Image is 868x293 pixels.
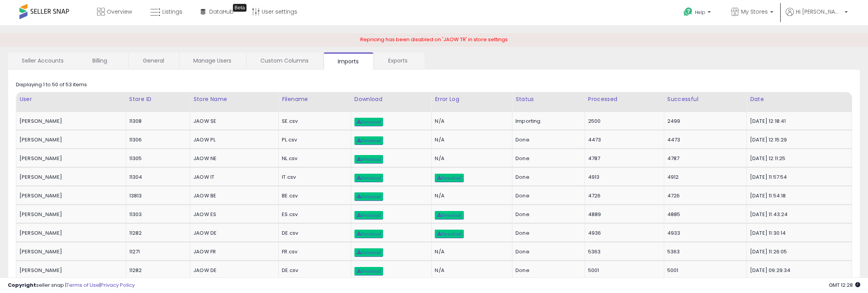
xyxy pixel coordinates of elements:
[667,95,743,103] div: Successful
[437,213,461,218] span: Download
[8,281,36,289] strong: Copyright
[129,192,184,199] div: 13813
[193,230,273,237] div: JAOW DE
[357,232,381,236] span: Download
[19,267,120,274] div: [PERSON_NAME]
[129,155,184,162] div: 11305
[437,176,461,180] span: Download
[360,36,508,43] span: Repricing has been disabled on 'JAOW TR' in store settings
[435,136,506,143] div: N/A
[19,95,123,103] div: User
[282,248,345,255] div: FR.csv
[233,4,247,12] div: Tooltip anchor
[516,95,582,103] div: Status
[354,118,383,126] a: Download
[354,211,383,220] a: Download
[435,118,506,125] div: N/A
[667,174,741,181] div: 4912
[357,269,381,274] span: Download
[282,230,345,237] div: DE.csv
[435,95,509,103] div: Error Log
[750,136,846,143] div: [DATE] 12:15:29
[19,136,120,143] div: [PERSON_NAME]
[282,267,345,274] div: DE.csv
[588,95,661,103] div: Processed
[19,248,120,255] div: [PERSON_NAME]
[19,174,120,181] div: [PERSON_NAME]
[354,95,429,103] div: Download
[357,213,381,218] span: Download
[374,52,424,69] a: Exports
[193,248,273,255] div: JAOW FR
[750,230,846,237] div: [DATE] 11:30:14
[435,192,506,199] div: N/A
[129,230,184,237] div: 11282
[588,248,658,255] div: 5363
[107,8,132,16] span: Overview
[677,1,719,25] a: Help
[19,211,120,218] div: [PERSON_NAME]
[588,267,658,274] div: 5001
[357,176,381,180] span: Download
[435,267,506,274] div: N/A
[354,267,383,276] a: Download
[8,52,78,69] a: Seller Accounts
[179,52,245,69] a: Manage Users
[282,155,345,162] div: NL.csv
[193,211,273,218] div: JAOW ES
[588,136,658,143] div: 4473
[750,155,846,162] div: [DATE] 12:11:25
[193,118,273,125] div: JAOW SE
[193,155,273,162] div: JAOW NE
[19,155,120,162] div: [PERSON_NAME]
[516,118,579,125] div: Importing
[667,192,741,199] div: 4726
[66,281,99,289] a: Terms of Use
[193,192,273,199] div: JAOW BE
[516,174,579,181] div: Done
[516,192,579,199] div: Done
[750,248,846,255] div: [DATE] 11:26:05
[193,95,275,103] div: Store Name
[19,230,120,237] div: [PERSON_NAME]
[354,155,383,164] a: Download
[516,248,579,255] div: Done
[667,136,741,143] div: 4473
[282,211,345,218] div: ES.csv
[588,230,658,237] div: 4936
[516,267,579,274] div: Done
[435,155,506,162] div: N/A
[193,174,273,181] div: JAOW IT
[209,8,234,16] span: DataHub
[129,95,187,103] div: Store ID
[16,81,87,89] div: Displaying 1 to 50 of 53 items
[78,52,128,69] a: Billing
[193,267,273,274] div: JAOW DE
[829,281,860,289] span: 2025-09-16 12:28 GMT
[667,267,741,274] div: 5001
[516,136,579,143] div: Done
[667,230,741,237] div: 4933
[282,118,345,125] div: SE.csv
[282,136,345,143] div: PL.csv
[796,8,842,16] span: Hi [PERSON_NAME]
[588,174,658,181] div: 4913
[435,211,464,220] a: Download
[282,174,345,181] div: IT.csv
[129,52,178,69] a: General
[516,230,579,237] div: Done
[437,232,461,236] span: Download
[357,250,381,255] span: Download
[354,248,383,257] a: Download
[282,192,345,199] div: BE.csv
[324,52,373,70] a: Imports
[247,52,323,69] a: Custom Columns
[750,192,846,199] div: [DATE] 11:54:18
[354,230,383,238] a: Download
[354,174,383,182] a: Download
[750,118,846,125] div: [DATE] 12:18:41
[19,118,120,125] div: [PERSON_NAME]
[357,157,381,162] span: Download
[516,211,579,218] div: Done
[354,136,383,145] a: Download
